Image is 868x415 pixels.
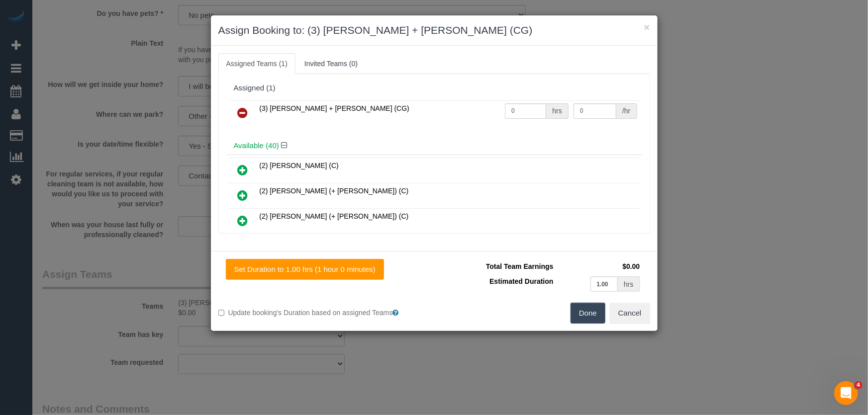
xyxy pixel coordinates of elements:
input: Update booking's Duration based on assigned Teams [218,310,225,316]
button: Cancel [610,303,650,324]
div: hrs [546,103,568,119]
span: (2) [PERSON_NAME] (+ [PERSON_NAME]) (C) [260,187,409,195]
span: Estimated Duration [489,277,553,285]
div: hrs [618,276,640,292]
div: /hr [616,103,637,119]
h4: Available (40) [234,142,635,150]
td: $0.00 [556,259,643,274]
div: Assigned (1) [234,84,635,92]
td: Total Team Earnings [442,259,556,274]
a: Invited Teams (0) [296,53,366,74]
iframe: Intercom live chat [834,381,858,405]
button: × [644,22,650,32]
span: 4 [855,381,863,389]
label: Update booking's Duration based on assigned Teams [218,308,427,318]
span: (2) [PERSON_NAME] (C) [260,162,339,169]
h3: Assign Booking to: (3) [PERSON_NAME] + [PERSON_NAME] (CG) [218,23,650,38]
button: Done [571,303,605,324]
a: Assigned Teams (1) [218,53,295,74]
button: Set Duration to 1.00 hrs (1 hour 0 minutes) [226,259,384,280]
span: (2) [PERSON_NAME] (+ [PERSON_NAME]) (C) [260,212,409,220]
span: (3) [PERSON_NAME] + [PERSON_NAME] (CG) [260,104,409,112]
